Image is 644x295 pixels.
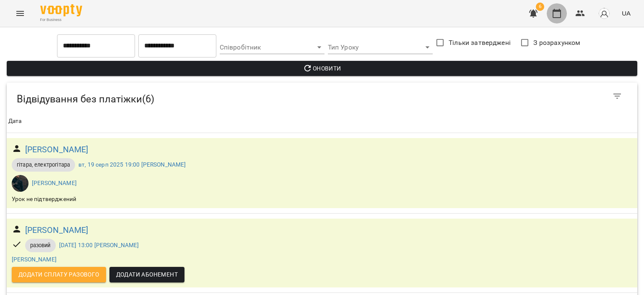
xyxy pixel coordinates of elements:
[25,224,88,237] a: [PERSON_NAME]
[32,180,77,186] a: [PERSON_NAME]
[533,38,580,48] span: З розрахунком
[25,143,88,156] a: [PERSON_NAME]
[607,86,627,106] button: Фільтр
[116,269,178,279] span: Додати Абонемент
[17,93,381,106] h5: Відвідування без платіжки ( 6 )
[40,4,82,16] img: Voopty Logo
[618,5,634,21] button: UA
[25,242,56,249] span: разовий
[8,116,636,126] span: Дата
[7,83,637,110] div: Table Toolbar
[12,267,106,282] button: Додати сплату разового
[12,175,29,192] img: Воробей Павло
[13,63,631,73] span: Оновити
[8,116,22,126] div: Дата
[622,9,631,18] span: UA
[10,193,78,205] div: Урок не підтверджений
[12,256,57,263] a: [PERSON_NAME]
[18,269,99,279] span: Додати сплату разового
[7,61,637,76] button: Оновити
[10,3,30,23] button: Menu
[449,38,511,48] span: Тільки затверджені
[59,242,139,248] a: [DATE] 13:00 [PERSON_NAME]
[536,3,544,11] span: 6
[40,17,82,23] span: For Business
[109,267,184,282] button: Додати Абонемент
[598,8,610,19] img: avatar_s.png
[78,161,186,168] a: вт, 19 серп 2025 19:00 [PERSON_NAME]
[8,116,22,126] div: Sort
[12,161,75,169] span: гітара, електрогітара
